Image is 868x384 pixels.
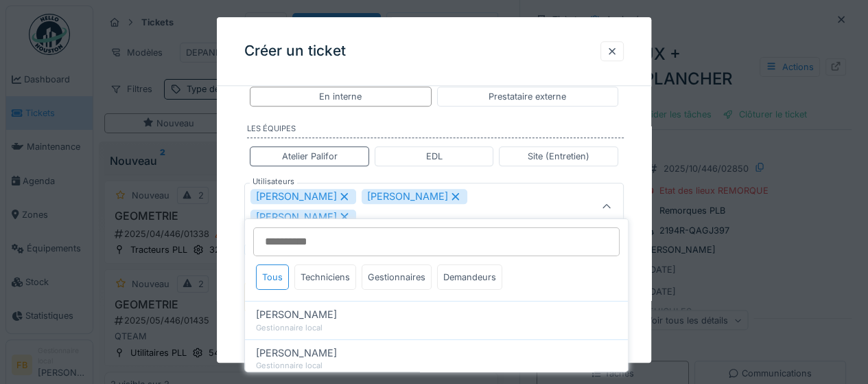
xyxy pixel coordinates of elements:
div: Gestionnaire local [256,322,617,334]
div: Site (Entretien) [528,150,589,163]
div: Techniciens [294,264,356,290]
div: [PERSON_NAME] [250,189,356,204]
label: Les équipes [247,123,624,138]
div: EDL [426,150,443,163]
div: [PERSON_NAME] [250,210,356,225]
div: Gestionnaires [362,264,432,290]
div: [PERSON_NAME] [362,189,467,204]
div: Demandeurs [437,264,502,290]
span: [PERSON_NAME] [256,307,337,322]
div: Tous [256,264,289,290]
span: [PERSON_NAME] [256,346,337,361]
h3: Créer un ticket [244,43,346,60]
div: En interne [319,90,362,103]
div: Prestataire externe [489,90,566,103]
div: Gestionnaire local [256,360,617,372]
div: Atelier Palifor [282,150,338,163]
label: Utilisateurs [250,176,297,188]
